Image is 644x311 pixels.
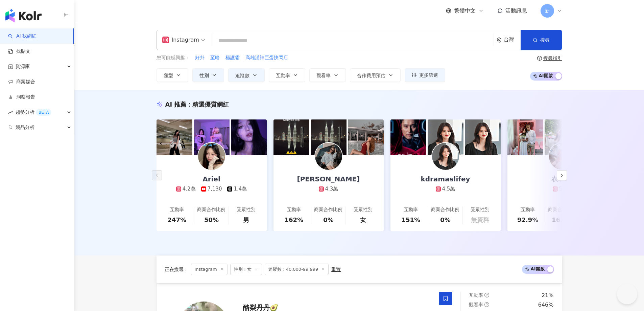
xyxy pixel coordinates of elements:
span: 觀看率 [316,73,331,78]
div: kdramaslifey [414,174,477,184]
div: 受眾性別 [471,206,490,213]
span: 互動率 [469,292,483,298]
div: 646% [538,301,554,309]
img: post-image [507,119,543,155]
span: Instagram [191,264,228,275]
div: 4.3萬 [325,185,338,193]
img: post-image [545,119,580,155]
button: 至暗 [210,54,220,62]
span: 高雄漢神巨蛋快閃店 [245,54,288,61]
img: post-image [428,119,463,155]
div: 4.2萬 [183,185,196,193]
img: post-image [194,119,230,155]
button: 極護霜 [225,54,240,62]
div: 151% [401,216,420,224]
span: 趨勢分析 [16,105,51,120]
img: KOL Avatar [432,143,459,170]
div: 互動率 [404,206,418,213]
span: 性別 [199,73,209,78]
a: 商案媒合 [8,79,35,85]
div: 162% [284,216,303,224]
span: 追蹤數 [235,73,249,78]
span: 性別：女 [230,264,262,275]
img: post-image [273,119,309,155]
button: 觀看率 [309,68,346,82]
div: 互動率 [521,206,535,213]
div: AI 推薦 ： [165,100,229,109]
button: 高雄漢神巨蛋快閃店 [245,54,288,62]
div: 商業合作比例 [548,206,576,213]
button: 互動率 [269,68,305,82]
span: question-circle [484,293,489,297]
div: 商業合作比例 [314,206,342,213]
span: 追蹤數：40,000-99,999 [265,264,329,275]
div: 0% [323,216,334,224]
span: 至暗 [210,54,220,61]
span: 新 [545,7,550,15]
div: 無資料 [471,216,489,224]
div: 搜尋指引 [543,55,562,61]
span: 類型 [164,73,173,78]
span: 精選優質網紅 [192,101,229,108]
img: post-image [311,119,347,155]
img: post-image [390,119,426,155]
iframe: Help Scout Beacon - Open [617,284,637,304]
a: 洞察報告 [8,94,35,101]
img: logo [5,9,42,22]
span: question-circle [484,302,489,307]
div: 50% [204,216,219,224]
a: Ariel4.2萬7,1301.4萬互動率247%商業合作比例50%受眾性別男 [157,155,267,231]
span: environment [497,38,502,43]
span: 繁體中文 [454,7,476,15]
div: 16.7% [552,216,573,224]
a: kdramaslifey4.5萬互動率151%商業合作比例0%受眾性別無資料 [390,155,501,231]
img: post-image [157,119,192,155]
span: 您可能感興趣： [157,54,190,61]
div: 重置 [331,267,341,272]
button: 合作費用預估 [350,68,401,82]
div: 4.5萬 [442,185,455,193]
div: 92.9% [517,216,538,224]
div: 女 [360,216,366,224]
button: 性別 [192,68,224,82]
div: 受眾性別 [237,206,256,213]
div: 1.4萬 [234,185,247,193]
div: BETA [36,109,51,116]
div: 衣衣🌟 [545,174,580,184]
div: 商業合作比例 [197,206,225,213]
div: 247% [167,216,186,224]
div: 7,130 [208,185,222,193]
a: 找貼文 [8,48,30,55]
button: 搜尋 [521,30,562,50]
span: 好卦 [195,54,205,61]
span: 資源庫 [16,59,30,74]
div: 台灣 [504,37,521,43]
div: 互動率 [170,206,184,213]
div: 0% [440,216,451,224]
span: 正在搜尋 ： [165,267,188,272]
div: 21% [542,292,554,299]
img: KOL Avatar [198,143,225,170]
img: KOL Avatar [315,143,342,170]
span: question-circle [537,56,542,61]
div: 男 [243,216,249,224]
img: KOL Avatar [549,143,576,170]
div: 互動率 [287,206,301,213]
span: 互動率 [276,73,290,78]
span: 更多篩選 [419,72,438,78]
button: 更多篩選 [405,68,445,82]
span: 搜尋 [540,37,550,43]
div: [PERSON_NAME] [290,174,367,184]
span: rise [8,110,13,115]
button: 追蹤數 [228,68,265,82]
span: 合作費用預估 [357,73,385,78]
img: post-image [348,119,384,155]
div: 商業合作比例 [431,206,459,213]
div: Ariel [196,174,227,184]
button: 好卦 [195,54,205,62]
img: post-image [465,119,501,155]
div: 受眾性別 [354,206,373,213]
div: 5.9萬 [559,185,572,193]
a: [PERSON_NAME]4.3萬互動率162%商業合作比例0%受眾性別女 [273,155,384,231]
img: post-image [231,119,267,155]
